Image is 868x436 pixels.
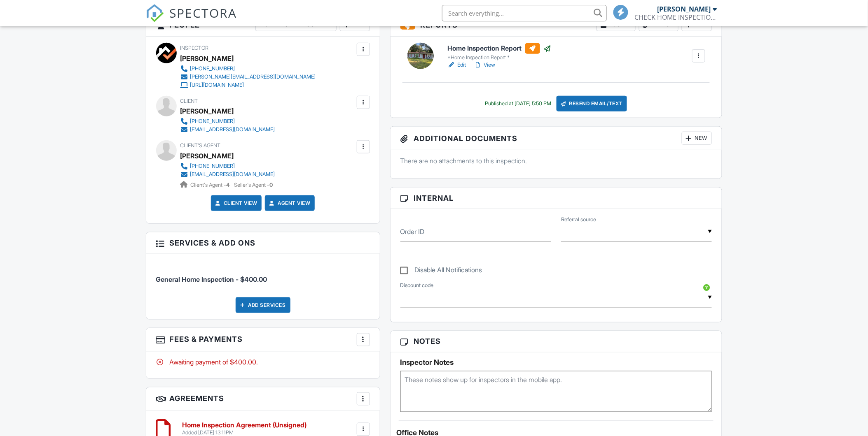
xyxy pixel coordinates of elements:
div: [URL][DOMAIN_NAME] [190,82,244,88]
a: [PHONE_NUMBER] [180,117,275,125]
div: Resend Email/Text [557,96,627,111]
li: Service: General Home Inspection [156,260,370,290]
a: [EMAIL_ADDRESS][DOMAIN_NAME] [180,170,275,179]
div: [PERSON_NAME] [180,105,234,117]
a: Agent View [268,199,310,207]
a: [EMAIL_ADDRESS][DOMAIN_NAME] [180,125,275,134]
div: [EMAIL_ADDRESS][DOMAIN_NAME] [190,171,275,178]
h3: Notes [391,331,722,353]
strong: 4 [227,182,230,188]
a: View [474,61,496,69]
h6: Home Inspection Agreement (Unsigned) [182,422,307,429]
a: Home Inspection Report *Home Inspection Report * [447,43,552,61]
h3: Fees & Payments [146,328,380,352]
div: [PHONE_NUMBER] [190,163,235,169]
span: SPECTORA [170,4,237,21]
div: Published at [DATE] 5:50 PM [485,100,552,107]
span: Client's Agent - [191,182,231,188]
a: Client View [214,199,257,207]
h3: Internal [391,188,722,209]
a: [PERSON_NAME][EMAIL_ADDRESS][DOMAIN_NAME] [180,73,316,81]
h5: Inspector Notes [400,359,712,367]
h3: Services & Add ons [146,232,380,254]
div: *Home Inspection Report * [447,54,552,61]
a: SPECTORA [146,11,237,28]
a: Edit [447,61,466,69]
a: [PHONE_NUMBER] [180,162,275,170]
div: [PHONE_NUMBER] [190,65,235,72]
h3: Additional Documents [391,127,722,150]
label: Order ID [400,227,425,236]
span: General Home Inspection - $400.00 [156,275,267,283]
a: [PHONE_NUMBER] [180,65,316,73]
p: There are no attachments to this inspection. [400,156,712,165]
a: [URL][DOMAIN_NAME] [180,81,316,89]
div: Awaiting payment of $400.00. [156,358,370,367]
img: The Best Home Inspection Software - Spectora [146,4,164,22]
div: New [682,132,712,145]
h6: Home Inspection Report [447,43,552,54]
div: [PHONE_NUMBER] [190,118,235,125]
label: Discount code [400,282,434,289]
div: [EMAIL_ADDRESS][DOMAIN_NAME] [190,126,275,133]
div: [PERSON_NAME] [657,5,711,13]
div: [PERSON_NAME] [180,52,234,65]
label: Disable All Notifications [400,266,482,276]
div: Add Services [236,297,290,313]
a: [PERSON_NAME] [180,150,234,162]
div: CHECK HOME INSPECTIONS [635,13,717,21]
span: Client's Agent [180,142,221,148]
label: Referral source [561,216,596,223]
div: [PERSON_NAME][EMAIL_ADDRESS][DOMAIN_NAME] [190,74,316,80]
input: Search everything... [442,5,607,21]
span: Seller's Agent - [234,182,273,188]
span: Client [180,98,198,104]
h3: Agreements [146,387,380,411]
span: Inspector [180,45,209,51]
strong: 0 [270,182,273,188]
